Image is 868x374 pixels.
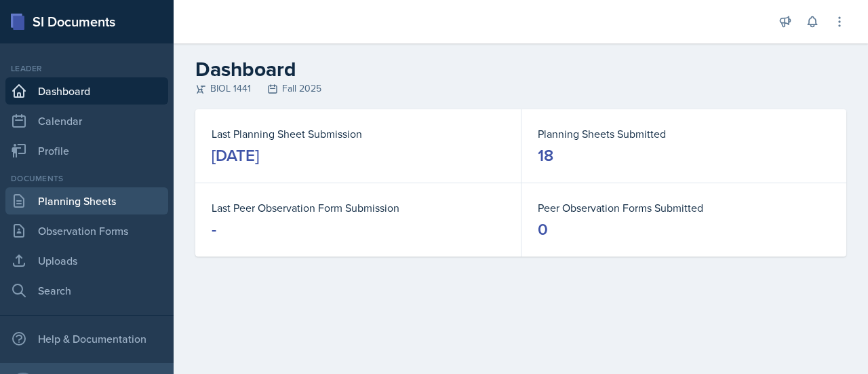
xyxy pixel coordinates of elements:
[212,200,505,216] dt: Last Peer Observation Form Submission
[5,172,168,185] div: Documents
[5,277,168,304] a: Search
[195,81,846,96] div: BIOL 1441 Fall 2025
[5,187,168,214] a: Planning Sheets
[538,126,830,142] dt: Planning Sheets Submitted
[538,219,548,240] div: 0
[5,217,168,244] a: Observation Forms
[212,219,216,240] div: -
[538,200,830,216] dt: Peer Observation Forms Submitted
[5,77,168,105] a: Dashboard
[5,137,168,164] a: Profile
[212,145,259,166] div: [DATE]
[195,57,846,81] h2: Dashboard
[538,145,553,166] div: 18
[212,126,505,142] dt: Last Planning Sheet Submission
[5,107,168,134] a: Calendar
[5,62,168,75] div: Leader
[5,325,168,352] div: Help & Documentation
[5,247,168,274] a: Uploads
